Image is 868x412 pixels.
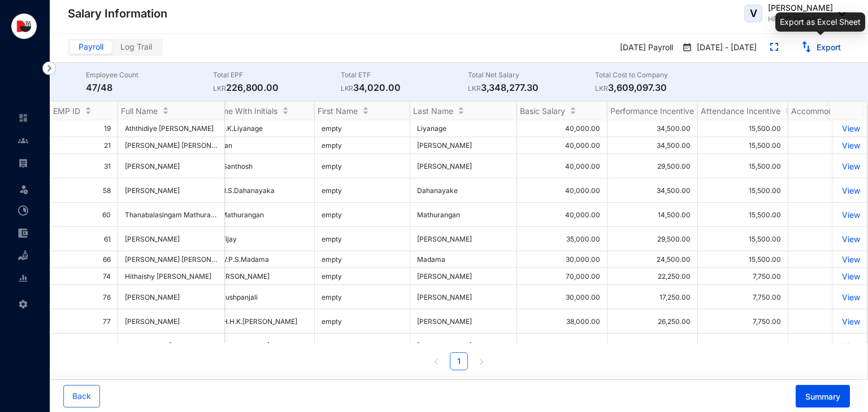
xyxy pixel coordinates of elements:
td: empty [315,203,410,227]
p: HR & IT Executive [768,14,833,25]
td: 66 [50,251,118,268]
a: Summary [787,392,850,401]
p: 3,348,277.30 [468,81,595,94]
td: Mathurangan [410,203,517,227]
a: View [840,234,860,244]
img: payroll-calender.2a2848c9e82147e90922403bdc96c587.svg [682,42,692,53]
button: Back [63,385,100,407]
td: 15,500.00 [698,137,788,154]
img: settings-unselected.1febfda315e6e19643a1.svg [18,299,28,309]
td: [PERSON_NAME] [208,334,315,358]
span: First Name [318,106,358,116]
td: [PERSON_NAME] [410,285,517,309]
th: Performance Incentive [607,102,698,120]
img: home-unselected.a29eae3204392db15eaf.svg [18,113,28,123]
td: 30,000.00 [517,251,607,268]
td: [PERSON_NAME] [208,268,315,285]
span: Basic Salary [520,106,565,116]
td: 15,500.00 [698,251,788,268]
td: A.S.K.Liyanage [208,120,315,137]
p: 226,800.00 [213,81,340,94]
li: 1 [450,352,468,370]
span: Payroll [79,42,103,51]
td: 34,500.00 [607,120,698,137]
td: 40,000.00 [517,137,607,154]
img: loan-unselected.d74d20a04637f2d15ab5.svg [18,251,28,261]
td: 14,500.00 [607,203,698,227]
p: [DATE] - [DATE] [692,42,757,54]
a: 1 [450,353,467,370]
td: empty [315,268,410,285]
img: dropdown-black.8e83cc76930a90b1a4fdb6d089b7bf3a.svg [833,12,845,16]
p: Salary Information [68,6,167,21]
td: 15,500.00 [698,227,788,251]
td: 21 [50,137,118,154]
td: [PERSON_NAME] [410,334,517,358]
p: Total EPF [213,69,340,81]
td: 80 [50,334,118,358]
span: Name With Initials [211,106,277,116]
td: 34,500.00 [607,137,698,154]
td: Dahanayake [410,178,517,203]
li: Reports [9,267,36,290]
td: 17,250.00 [607,285,698,309]
th: Name With Initials [208,102,315,120]
a: View [840,210,860,220]
img: expense-unselected.2edcf0507c847f3e9e96.svg [18,228,28,238]
td: empty [315,227,410,251]
span: [PERSON_NAME] [125,317,218,326]
img: nav-icon-right.af6afadce00d159da59955279c43614e.svg [42,62,56,75]
td: 19 [50,120,118,137]
span: left [433,358,440,365]
span: Hithaishy [PERSON_NAME] [125,272,218,280]
a: View [840,317,860,326]
td: 7,750.00 [698,268,788,285]
td: 29,500.00 [607,154,698,178]
td: [PERSON_NAME] [410,268,517,285]
td: 7,750.00 [698,285,788,309]
span: [PERSON_NAME] [125,186,180,195]
a: View [840,141,860,150]
span: Log Trail [120,42,152,51]
a: View [840,292,860,302]
td: 15,500.00 [698,178,788,203]
td: J.W.P.S.Madama [208,251,315,268]
td: 38,000.00 [517,309,607,334]
th: Attendance Incentive [698,102,788,120]
span: [PERSON_NAME] [125,162,218,170]
span: [PERSON_NAME] [PERSON_NAME] [125,141,218,150]
span: Full Name [121,106,158,116]
p: LKR [595,83,608,94]
p: LKR [341,83,354,94]
td: [PERSON_NAME] [410,137,517,154]
td: 40,000.00 [517,120,607,137]
span: EMP ID [53,106,80,116]
span: Attendance Incentive [701,106,780,116]
span: [PERSON_NAME] [125,235,218,243]
td: empty [315,154,410,178]
a: View [840,341,860,350]
p: View [840,186,860,195]
img: payroll-unselected.b590312f920e76f0c668.svg [18,158,28,168]
p: [DATE] Payroll [611,38,678,58]
span: Aththidiye [PERSON_NAME] [125,124,214,133]
img: expand.44ba77930b780aef2317a7ddddf64422.svg [770,43,778,51]
td: B.Vijay [208,227,315,251]
span: Performance Incentive [610,106,694,116]
span: right [478,358,485,365]
button: left [427,352,445,370]
li: Expenses [9,222,36,244]
p: View [840,124,860,133]
li: Previous Page [427,352,445,370]
li: Time Attendance [9,199,36,222]
button: Export [792,38,850,56]
img: report-unselected.e6a6b4230fc7da01f883.svg [18,273,28,283]
span: [PERSON_NAME] [PERSON_NAME] [125,255,236,264]
img: export.331d0dd4d426c9acf19646af862b8729.svg [801,41,812,52]
td: 15,500.00 [698,120,788,137]
td: 25,000.00 [607,334,698,358]
td: 26,250.00 [607,309,698,334]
